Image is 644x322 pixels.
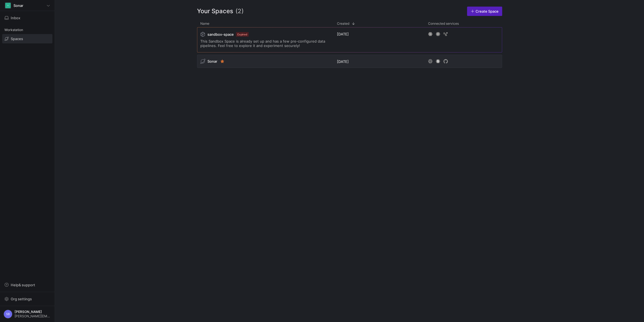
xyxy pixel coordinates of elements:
span: Expired [236,32,249,37]
div: SB [4,310,12,318]
div: Workstation [2,26,52,34]
span: [PERSON_NAME][EMAIL_ADDRESS][DOMAIN_NAME] [15,314,51,318]
span: Connected services [428,22,459,26]
span: sandbox-space [207,32,234,37]
span: [DATE] [337,32,349,36]
div: Press SPACE to select this row. [197,27,502,55]
span: Created [337,22,349,26]
span: Sonar [13,3,23,8]
a: Org settings [2,297,52,302]
span: (2) [235,7,244,16]
span: Spaces [11,37,23,41]
button: Inbox [2,13,52,23]
span: Inbox [11,16,20,20]
span: Your Spaces [197,7,233,16]
a: Create Space [467,7,502,16]
span: [PERSON_NAME] [15,310,51,314]
div: S [5,3,11,8]
div: Press SPACE to select this row. [197,55,502,70]
span: This Sandbox Space is already set up and has a few pre-configured data pipelines. Feel free to ex... [200,39,330,48]
button: Help& support [2,280,52,290]
span: Name [200,22,209,26]
span: Org settings [11,297,32,301]
span: [DATE] [337,59,349,64]
span: Help & support [11,283,35,287]
a: Spaces [2,34,52,43]
span: Create Space [476,9,499,13]
button: Org settings [2,294,52,304]
button: SB[PERSON_NAME][PERSON_NAME][EMAIL_ADDRESS][DOMAIN_NAME] [2,308,52,320]
span: Sonar [207,59,217,63]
